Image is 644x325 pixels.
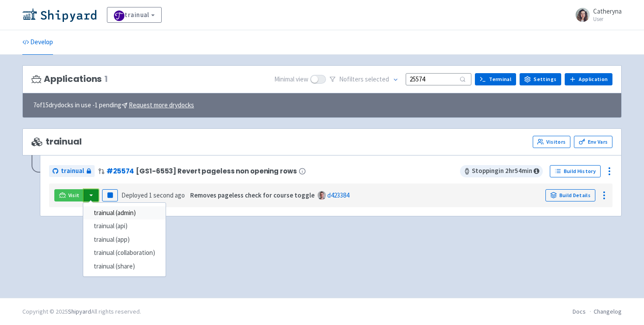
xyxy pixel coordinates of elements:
a: Changelog [594,307,622,315]
h3: Applications [32,74,108,84]
button: Pause [102,189,118,201]
span: trainual [32,137,82,147]
strong: Removes pageless check for course toggle [190,191,315,199]
span: Stopping in 2 hr 54 min [460,165,543,177]
a: trainual [107,7,162,23]
a: trainual (api) [83,219,166,233]
img: Shipyard logo [22,8,96,22]
a: Env Vars [574,136,612,148]
a: Application [565,73,612,85]
a: #25574 [106,166,134,176]
input: Search... [406,73,471,85]
a: Docs [573,307,586,315]
span: Minimal view [274,74,308,85]
small: User [593,16,622,22]
span: Deployed [121,191,185,199]
a: Visit [54,189,84,201]
a: Terminal [475,73,516,85]
a: Visitors [533,136,570,148]
span: No filter s [339,74,389,85]
a: trainual (app) [83,233,166,247]
span: trainual [61,166,84,176]
a: Build Details [545,189,595,201]
a: Build History [550,165,601,177]
a: trainual [49,165,95,177]
a: trainual (share) [83,260,166,273]
span: 7 of 15 drydocks in use - 1 pending [33,100,194,110]
span: selected [365,75,389,83]
a: Catheryna User [570,8,622,22]
a: Settings [520,73,561,85]
a: Develop [22,30,53,55]
a: Shipyard [68,307,91,315]
a: trainual (admin) [83,206,166,220]
time: 1 second ago [149,191,185,199]
span: Catheryna [593,7,622,15]
a: d423384 [327,191,349,199]
div: Copyright © 2025 All rights reserved. [22,307,141,316]
span: 1 [104,74,108,84]
a: trainual (collaboration) [83,246,166,260]
span: [GS1-6553] Revert pageless non opening rows [136,167,297,175]
span: Visit [68,192,80,199]
u: Request more drydocks [129,101,194,109]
